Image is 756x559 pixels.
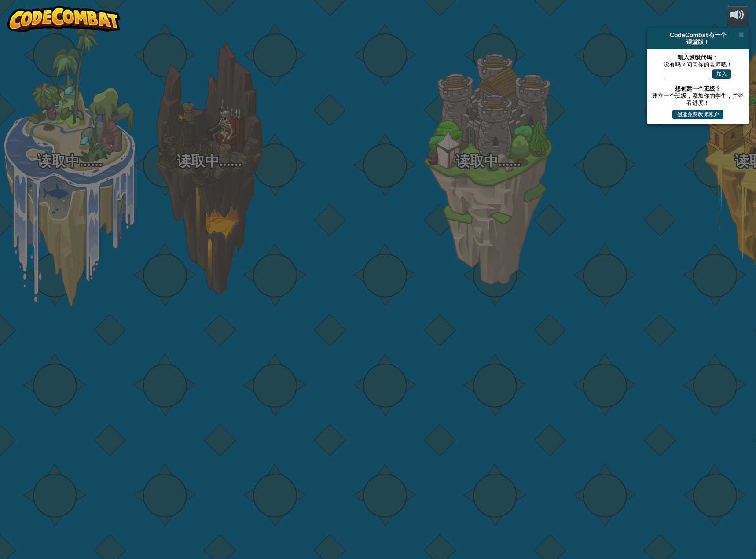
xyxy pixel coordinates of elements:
[651,31,745,38] div: CodeCombat 有一个
[651,38,745,45] div: 课堂版！
[712,69,731,79] button: 加入
[652,85,744,92] div: 想创建一个班级？
[652,61,744,68] div: 没有吗？问问你的老师吧！
[652,92,744,106] div: 建立一个班级，添加你的学生，并查看进度！
[652,54,744,61] div: 输入班级代码：
[727,6,749,26] button: 音量调节
[7,6,120,32] img: CodeCombat - Learn how to code by playing a game
[672,110,723,119] button: 创建免费教师账户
